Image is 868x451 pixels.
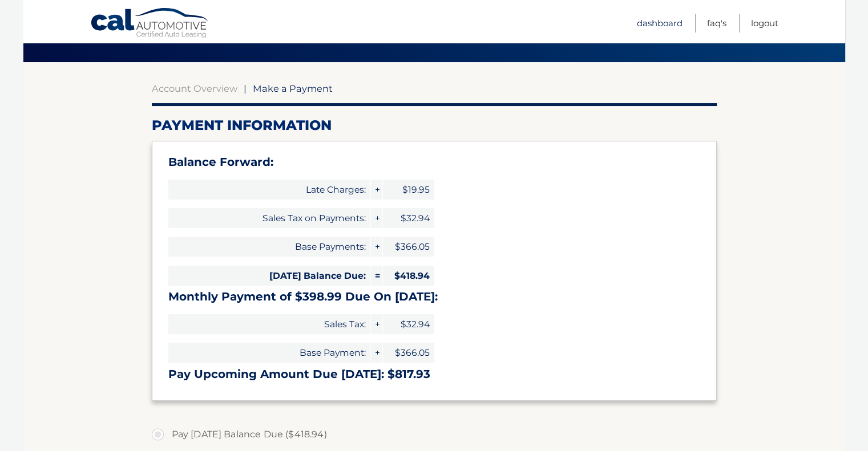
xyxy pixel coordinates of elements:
h3: Balance Forward: [168,155,700,169]
span: [DATE] Balance Due: [168,266,370,286]
h3: Monthly Payment of $398.99 Due On [DATE]: [168,290,700,304]
span: + [371,343,382,363]
span: $366.05 [383,343,434,363]
a: Account Overview [152,83,237,94]
span: $418.94 [383,266,434,286]
span: Base Payments: [168,237,370,257]
span: $32.94 [383,314,434,334]
h3: Pay Upcoming Amount Due [DATE]: $817.93 [168,367,700,381]
a: Logout [751,14,778,32]
span: $32.94 [383,208,434,228]
span: Sales Tax: [168,314,370,334]
span: + [371,208,382,228]
h2: Payment Information [152,117,717,134]
span: + [371,314,382,334]
span: | [244,83,247,94]
span: $366.05 [383,237,434,257]
a: FAQ's [707,14,726,32]
a: Dashboard [637,14,683,32]
label: Pay [DATE] Balance Due ($418.94) [152,423,717,446]
span: $19.95 [383,180,434,200]
a: Cal Automotive [90,7,210,40]
span: Sales Tax on Payments: [168,208,370,228]
span: = [371,266,382,286]
span: Base Payment: [168,343,370,363]
span: Late Charges: [168,180,370,200]
span: Make a Payment [253,83,333,94]
span: + [371,237,382,257]
span: + [371,180,382,200]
